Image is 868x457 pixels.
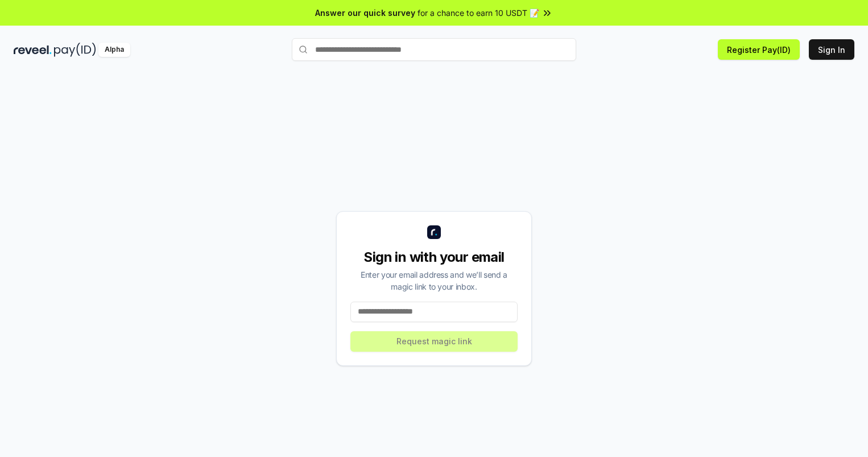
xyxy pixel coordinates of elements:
div: Sign in with your email [350,248,518,266]
span: Answer our quick survey [315,7,415,19]
div: Alpha [98,43,130,57]
div: Enter your email address and we’ll send a magic link to your inbox. [350,269,518,293]
button: Sign In [809,39,854,60]
img: pay_id [54,43,96,57]
span: for a chance to earn 10 USDT 📝 [418,7,539,19]
img: logo_small [427,225,441,239]
button: Register Pay(ID) [718,39,800,60]
img: reveel_dark [14,43,52,57]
